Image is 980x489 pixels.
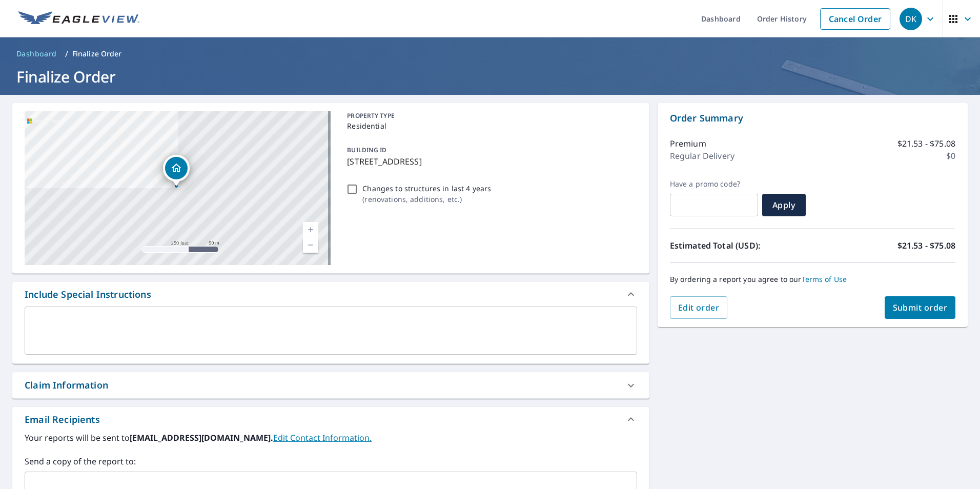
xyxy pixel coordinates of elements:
[25,378,108,392] div: Claim Information
[670,111,955,125] p: Order Summary
[347,120,632,131] p: Residential
[16,49,57,59] span: Dashboard
[12,282,649,307] div: Include Special Instructions
[900,8,922,30] div: DK
[12,46,61,62] a: Dashboard
[12,66,968,87] h1: Finalize Order
[12,46,968,62] nav: breadcrumb
[347,111,632,120] p: PROPERTY TYPE
[362,183,491,194] p: Changes to structures in last 4 years
[670,137,706,150] p: Premium
[670,275,955,284] p: By ordering a report you agree to our
[25,413,100,426] div: Email Recipients
[897,239,955,252] p: $21.53 - $75.08
[273,432,372,443] a: EditContactInfo
[820,8,890,30] a: Cancel Order
[885,296,956,319] button: Submit order
[670,150,734,162] p: Regular Delivery
[25,432,637,444] label: Your reports will be sent to
[893,302,948,313] span: Submit order
[678,302,720,313] span: Edit order
[72,49,122,59] p: Finalize Order
[18,11,139,27] img: EV Logo
[25,455,637,467] label: Send a copy of the report to:
[670,239,813,252] p: Estimated Total (USD):
[163,155,190,187] div: Dropped pin, building 1, Residential property, 840 Park St Sheridan, WY 82801
[303,237,318,253] a: Current Level 17, Zoom Out
[946,150,955,162] p: $0
[762,194,806,216] button: Apply
[897,137,955,150] p: $21.53 - $75.08
[65,48,68,60] li: /
[670,296,728,319] button: Edit order
[802,274,847,284] a: Terms of Use
[25,288,151,301] div: Include Special Instructions
[362,194,491,205] p: ( renovations, additions, etc. )
[670,179,758,189] label: Have a promo code?
[12,372,649,398] div: Claim Information
[770,199,798,211] span: Apply
[130,432,273,443] b: [EMAIL_ADDRESS][DOMAIN_NAME].
[347,155,632,168] p: [STREET_ADDRESS]
[12,407,649,432] div: Email Recipients
[347,146,386,154] p: BUILDING ID
[303,222,318,237] a: Current Level 17, Zoom In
